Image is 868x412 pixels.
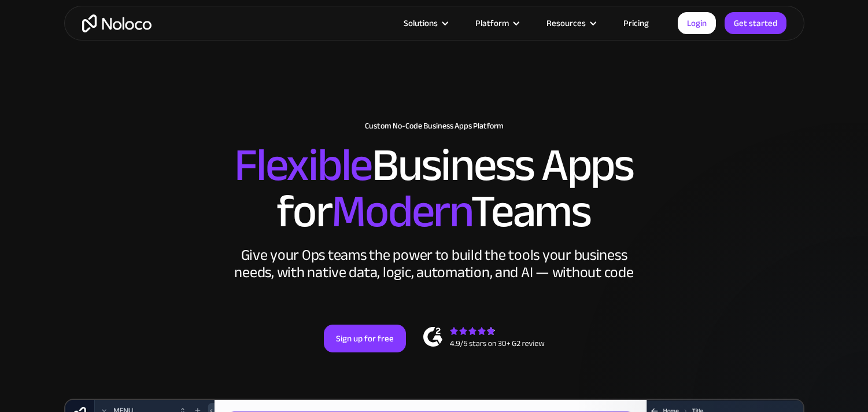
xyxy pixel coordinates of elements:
div: Resources [546,16,586,31]
a: Get started [725,12,786,34]
span: Flexible [234,122,372,208]
a: Login [678,12,716,34]
a: Pricing [609,16,663,31]
div: Solutions [389,16,461,31]
h2: Business Apps for Teams [76,142,793,235]
span: Modern [331,168,471,255]
h1: Custom No-Code Business Apps Platform [76,122,793,131]
div: Resources [532,16,609,31]
div: Solutions [404,16,438,31]
a: Sign up for free [324,325,406,352]
a: home [82,14,152,32]
div: Give your Ops teams the power to build the tools your business needs, with native data, logic, au... [232,247,637,281]
div: Platform [475,16,509,31]
div: Platform [461,16,532,31]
